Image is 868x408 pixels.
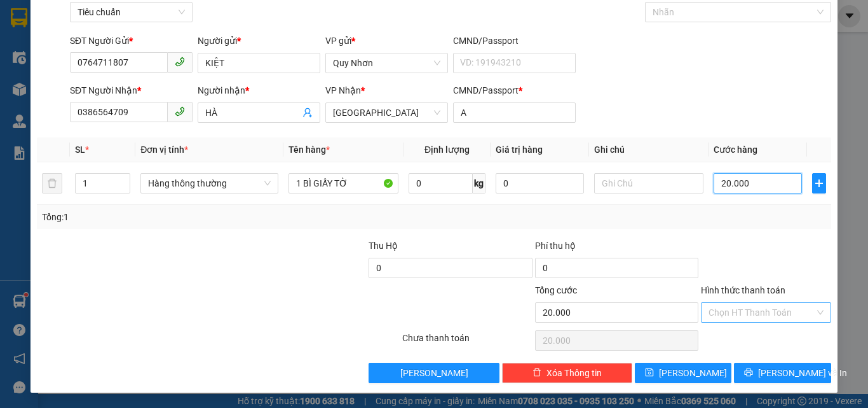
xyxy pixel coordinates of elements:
input: Ghi Chú [594,173,704,193]
div: CMND/Passport [453,83,576,97]
div: Quy Nhơn [11,11,100,26]
div: TUẤN [11,26,100,41]
div: a [109,73,238,88]
span: Quy Nhơn [333,53,440,73]
span: Giá trị hàng [496,144,543,155]
div: CMND/Passport [453,34,576,48]
div: SĐT Người Nhận [70,83,193,97]
span: phone [175,57,185,67]
span: [PERSON_NAME] [659,366,727,380]
span: Xóa Thông tin [546,366,602,380]
div: Chưa thanh toán [401,331,534,353]
button: printer[PERSON_NAME] và In [734,363,831,383]
th: Ghi chú [589,137,709,162]
div: Người nhận [198,83,320,97]
span: Hàng thông thường [148,174,271,193]
span: SL [75,144,85,155]
button: plus [812,173,827,193]
span: Định lượng [424,144,470,155]
span: Nhận: [109,11,139,24]
span: VP Nhận [325,85,361,95]
div: Tổng: 1 [42,210,336,224]
div: VP gửi [325,34,448,48]
div: [GEOGRAPHIC_DATA] [109,11,238,39]
span: kg [473,173,485,193]
span: Cước hàng [714,144,757,155]
span: Thu Hộ [369,241,398,251]
button: save[PERSON_NAME] [635,363,732,383]
span: user-add [302,108,313,118]
span: Gửi: [11,12,31,25]
button: [PERSON_NAME] [369,363,499,383]
span: Tiêu chuẩn [78,3,185,22]
div: Phí thu hộ [535,239,698,258]
div: Người gửi [198,34,320,48]
button: deleteXóa Thông tin [502,363,632,383]
span: Tên hàng [288,144,330,155]
div: 0932529479 [11,41,100,59]
span: Tổng cước [535,285,577,295]
span: plus [813,178,826,188]
div: 0939636637 [109,55,238,73]
span: delete [532,368,541,378]
span: [PERSON_NAME] [400,366,468,380]
div: HUY [109,39,238,55]
span: printer [744,368,753,378]
span: [PERSON_NAME] và In [758,366,847,380]
input: 0 [496,173,583,193]
input: VD: Bàn, Ghế [288,173,398,193]
span: phone [175,106,185,116]
button: delete [42,173,62,193]
span: Tuy Hòa [333,103,440,122]
span: Đơn vị tính [140,144,188,155]
div: SĐT Người Gửi [70,34,193,48]
label: Hình thức thanh toán [701,285,785,295]
span: save [645,368,654,378]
